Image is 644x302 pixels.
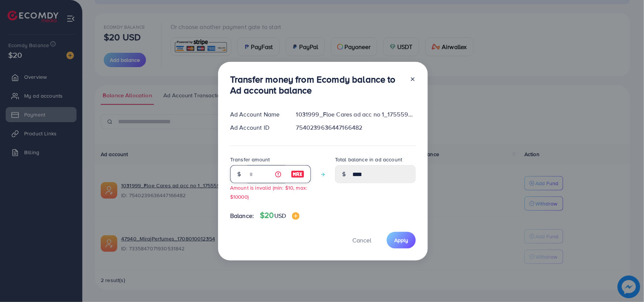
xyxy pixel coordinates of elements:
[292,212,300,220] img: image
[230,212,254,220] span: Balance:
[290,123,422,132] div: 7540239636447166482
[387,232,416,248] button: Apply
[274,212,286,220] span: USD
[260,211,300,220] h4: $20
[224,123,290,132] div: Ad Account ID
[343,232,381,248] button: Cancel
[224,110,290,119] div: Ad Account Name
[230,156,270,163] label: Transfer amount
[230,74,404,96] h3: Transfer money from Ecomdy balance to Ad account balance
[352,236,371,244] span: Cancel
[291,170,304,179] img: image
[230,184,307,200] small: Amount is invalid (min: $10, max: $10000)
[394,236,408,244] span: Apply
[335,156,402,163] label: Total balance in ad account
[290,110,422,119] div: 1031999_Floe Cares ad acc no 1_1755598915786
